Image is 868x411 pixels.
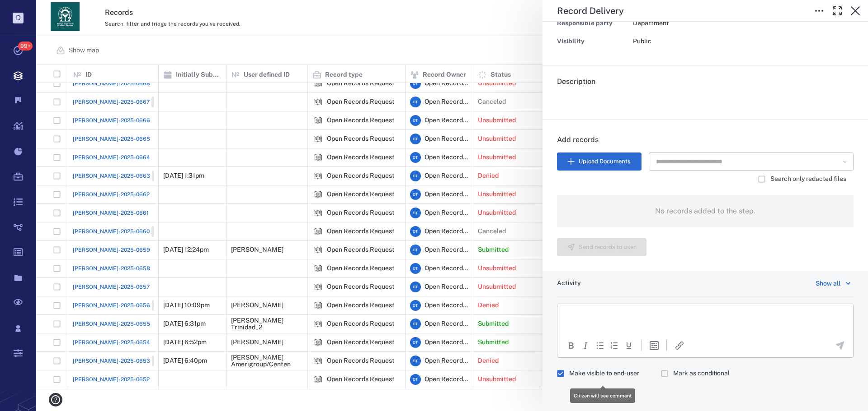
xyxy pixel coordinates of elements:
[569,369,639,378] span: Make visible to end-user
[557,195,854,227] div: No records added to the step.
[674,340,685,351] button: Insert/edit link
[623,340,634,351] button: Underline
[633,37,651,45] span: Public
[557,76,854,87] h6: Description
[649,152,854,171] div: Search Document Manager Files
[580,340,591,351] button: Italic
[840,156,850,167] button: Open
[557,304,853,333] iframe: Rich Text Area
[570,388,635,403] div: Citizen will see comment
[673,369,730,378] span: Mark as conditional
[20,6,39,14] span: Help
[649,340,660,351] button: Insert template
[557,5,624,17] h5: Record Delivery
[835,340,845,351] button: Send the comment
[828,2,846,20] button: Toggle Fullscreen
[557,152,642,171] button: Upload Documents
[13,13,24,23] p: D
[633,19,669,27] span: Department
[557,279,581,288] h6: Activity
[816,278,840,289] div: Show all
[557,17,629,30] div: Responsible party
[18,42,33,51] span: 99+
[609,340,620,351] div: Numbered list
[557,365,646,382] div: Citizen will see comment
[557,134,854,152] h6: Add records
[846,2,864,20] button: Close
[770,175,846,184] span: Search only redacted files
[557,95,559,104] span: .
[557,35,629,48] div: Visibility
[566,340,576,351] button: Bold
[661,365,737,382] div: Comment will be marked as non-final decision
[594,340,605,351] div: Bullet list
[810,2,828,20] button: Toggle to Edit Boxes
